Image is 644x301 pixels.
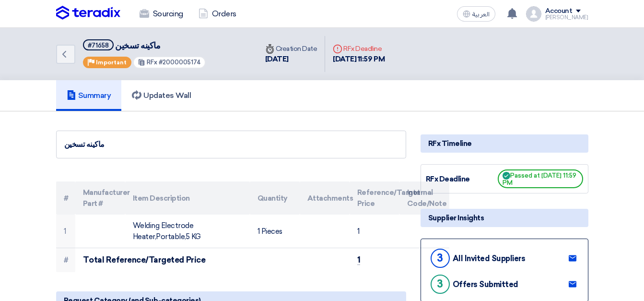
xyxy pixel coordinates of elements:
div: ماكينه تسخين [64,139,398,150]
img: profile_test.png [526,6,541,22]
div: RFx Deadline [426,174,498,185]
span: Important [96,59,127,66]
span: العربية [472,11,490,18]
th: Attachments [300,181,350,215]
div: Offers Submitted [453,280,518,289]
div: Account [545,7,573,15]
div: Supplier Insights [421,209,588,227]
th: Internal Code/Note [399,181,449,215]
div: Creation Date [265,44,317,54]
span: 1 [357,255,361,265]
div: [DATE] 11:59 PM [333,54,385,65]
span: #2000005174 [159,59,201,66]
td: 1 [56,215,75,248]
td: # [56,248,75,272]
div: #71658 [88,42,109,48]
h5: Updates Wall [132,91,191,100]
td: Welding Electrode Heater,Portable,5 KG [125,215,250,248]
a: Orders [191,3,244,24]
div: All Invited Suppliers [453,254,526,263]
div: RFx Timeline [421,134,588,153]
th: Item Description [125,181,250,215]
th: Reference/Target Price [350,181,399,215]
h5: Summary [67,91,111,100]
td: 1 Pieces [250,215,300,248]
div: 3 [431,249,450,268]
td: 1 [350,215,399,248]
div: [DATE] [265,54,317,65]
div: RFx Deadline [333,44,385,54]
th: Quantity [250,181,300,215]
span: ماكينه تسخين [115,40,160,51]
span: Passed at [DATE] 11:59 PM [498,169,583,188]
a: Updates Wall [121,80,201,111]
th: Manufacturer Part # [75,181,125,215]
div: 3 [431,275,450,294]
h5: ماكينه تسخين [83,39,206,51]
button: العربية [457,6,495,22]
td: Total Reference/Targeted Price [75,248,350,272]
th: # [56,181,75,215]
img: Teradix logo [56,6,120,20]
a: Sourcing [132,3,191,24]
a: Summary [56,80,122,111]
span: RFx [147,59,157,66]
div: [PERSON_NAME] [545,15,588,20]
